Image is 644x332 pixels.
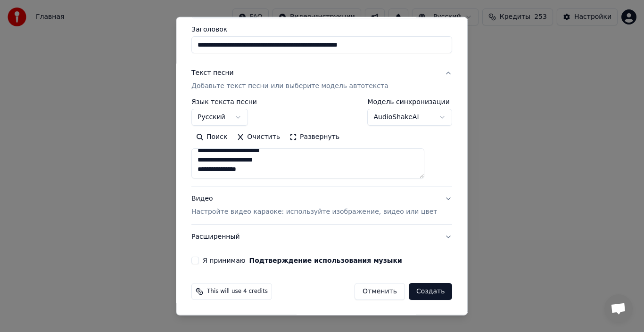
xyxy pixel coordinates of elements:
button: ВидеоНастройте видео караоке: используйте изображение, видео или цвет [191,186,452,224]
button: Отменить [355,283,405,300]
button: Развернуть [285,130,344,145]
label: Модель синхронизации [368,98,453,105]
button: Поиск [191,130,232,145]
label: Я принимаю [203,257,402,264]
div: Текст песниДобавьте текст песни или выберите модель автотекста [191,98,452,186]
button: Создать [409,283,452,300]
label: Язык текста песни [191,98,257,105]
p: Добавьте текст песни или выберите модель автотекста [191,81,388,91]
div: Текст песни [191,68,234,78]
button: Я принимаю [249,257,402,264]
div: Видео [191,194,437,217]
p: Настройте видео караоке: используйте изображение, видео или цвет [191,207,437,217]
button: Очистить [232,130,285,145]
span: This will use 4 credits [207,288,268,295]
label: Заголовок [191,26,452,32]
button: Расширенный [191,225,452,249]
button: Текст песниДобавьте текст песни или выберите модель автотекста [191,61,452,98]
